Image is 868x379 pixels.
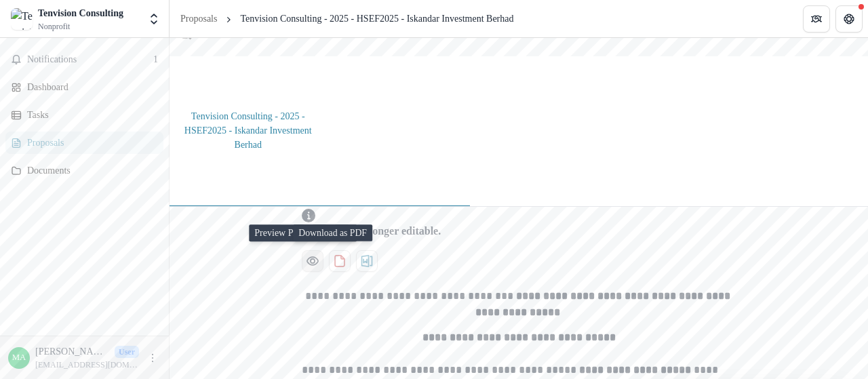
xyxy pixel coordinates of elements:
[240,12,513,26] div: Tenvision Consulting - 2025 - HSEF2025 - Iskandar Investment Berhad
[5,104,163,126] a: Tasks
[144,350,161,366] button: More
[27,136,153,150] div: Proposals
[5,159,163,182] a: Documents
[356,250,378,272] button: download-proposal
[144,5,163,33] button: Open entity switcher
[5,49,163,71] button: Notifications1
[302,250,323,272] button: Preview 358b7804-0d51-4c96-ba89-adaa546fc2d9-0.pdf
[115,346,139,358] p: User
[27,54,153,66] span: Notifications
[803,5,830,33] button: Partners
[38,6,123,20] div: Tenvision Consulting
[175,9,519,28] nav: breadcrumb
[153,54,158,64] span: 1
[27,80,153,94] div: Dashboard
[11,8,33,30] img: Tenvision Consulting
[35,344,109,359] p: [PERSON_NAME]
[35,359,139,371] p: [EMAIL_ADDRESS][DOMAIN_NAME]
[835,5,863,33] button: Get Help
[175,9,222,28] a: Proposals
[180,109,316,152] p: Tenvision Consulting - 2025 - HSEF2025 - Iskandar Investment Berhad
[5,132,163,154] a: Proposals
[27,163,153,178] div: Documents
[180,12,217,26] div: Proposals
[5,76,163,98] a: Dashboard
[27,108,153,122] div: Tasks
[12,353,26,362] div: Mohd Faizal Bin Ayob
[329,250,351,272] button: download-proposal
[38,20,70,33] span: Nonprofit
[302,223,730,239] div: Proposal is no longer editable.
